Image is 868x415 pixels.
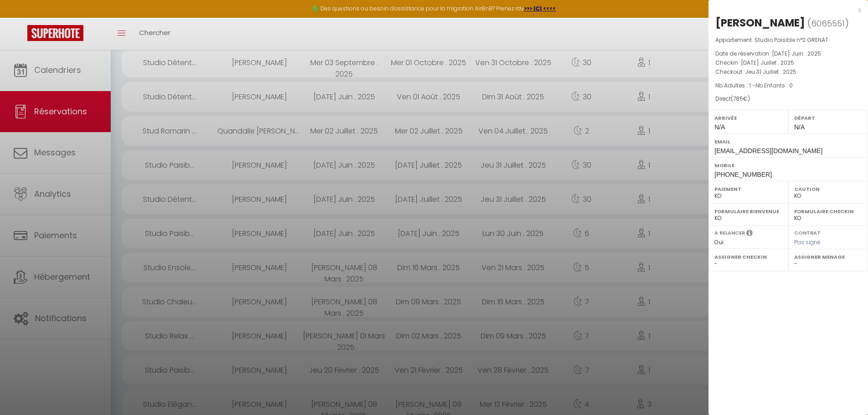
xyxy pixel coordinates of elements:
div: [PERSON_NAME] [715,15,805,30]
p: Date de réservation : [715,49,861,58]
span: 6065551 [811,18,845,29]
label: Contrat [794,229,821,235]
span: [DATE] Juillet . 2025 [741,59,794,67]
span: ( €) [731,95,750,102]
span: [EMAIL_ADDRESS][DOMAIN_NAME] [714,147,822,154]
span: Jeu 31 Juillet . 2025 [745,68,796,76]
span: [DATE] Juin . 2025 [772,50,821,57]
label: Formulaire Checkin [794,207,862,216]
label: Assigner Menage [794,252,862,261]
div: x [709,5,861,15]
label: Arrivée [714,113,782,123]
label: Formulaire Bienvenue [714,207,782,216]
span: 785 [733,95,743,102]
span: Studio Paisible n°2 GRENAT [755,36,828,44]
span: N/A [794,123,805,131]
span: Nb Adultes : 1 - [715,82,793,89]
label: Départ [794,113,862,123]
p: Appartement : [715,36,861,45]
p: Checkin : [715,58,861,67]
label: Mobile [714,161,862,170]
label: Email [714,137,862,146]
label: Assigner Checkin [714,252,782,261]
i: Sélectionner OUI si vous souhaiter envoyer les séquences de messages post-checkout [746,229,753,239]
label: A relancer [714,229,745,237]
span: [PHONE_NUMBER] [714,171,772,178]
span: Nb Enfants : 0 [755,82,793,89]
p: Checkout : [715,67,861,77]
label: Caution [794,184,862,194]
div: Direct [715,95,861,103]
span: N/A [714,123,725,131]
label: Paiement [714,184,782,194]
span: Pas signé [794,238,821,246]
span: ( ) [807,17,849,30]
